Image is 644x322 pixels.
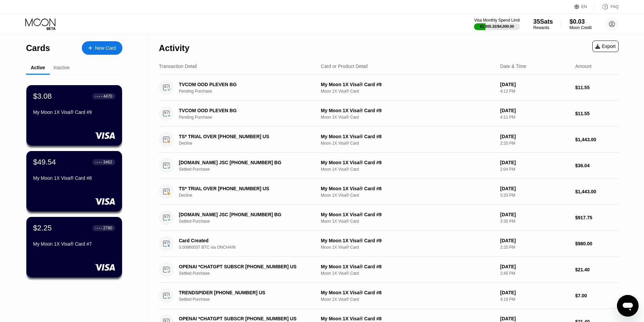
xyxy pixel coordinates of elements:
[321,134,495,139] div: My Moon 1X Visa® Card #8
[26,151,122,212] div: $49.54● ● ● ●3462My Moon 1X Visa® Card #8
[179,238,310,243] div: Card Created
[570,18,592,30] div: $0.03Moon Credit
[480,24,514,28] div: $1,005.32 / $4,000.00
[179,108,310,113] div: TVCOM OOD PLEVEN BG
[179,316,310,321] div: OPENAI *CHATGPT SUBSCR [PHONE_NUMBER] US
[474,18,520,30] div: Visa Monthly Spend Limit$1,005.32/$4,000.00
[500,141,570,146] div: 2:20 PM
[581,4,587,9] div: EN
[26,217,122,277] div: $2.25● ● ● ●2780My Moon 1X Visa® Card #7
[595,3,619,10] div: FAQ
[474,18,520,23] div: Visa Monthly Spend Limit
[500,212,570,217] div: [DATE]
[31,65,45,70] div: Active
[500,193,570,198] div: 5:20 PM
[103,226,112,230] div: 2780
[592,41,619,52] div: Export
[179,167,320,172] div: Settled Purchase
[533,25,553,30] div: Rewards
[575,189,619,194] div: $1,443.00
[321,89,495,94] div: Moon 1X Visa® Card
[159,179,619,205] div: TS* TRIAL OVER [PHONE_NUMBER] USDeclineMy Moon 1X Visa® Card #8Moon 1X Visa® Card[DATE]5:20 PM$1,...
[179,115,320,120] div: Pending Purchase
[575,137,619,142] div: $1,443.00
[159,231,619,257] div: Card Created0.00860037 BTC via ONCHAINMy Moon 1X Visa® Card #9Moon 1X Visa® Card[DATE]2:25 PM$980.00
[159,153,619,179] div: [DOMAIN_NAME] JSC [PHONE_NUMBER] BGSettled PurchaseMy Moon 1X Visa® Card #9Moon 1X Visa® Card[DAT...
[159,43,189,53] div: Activity
[53,65,70,70] div: Inactive
[33,241,115,247] div: My Moon 1X Visa® Card #7
[500,89,570,94] div: 4:12 PM
[500,245,570,250] div: 2:25 PM
[500,219,570,224] div: 3:30 PM
[33,175,115,181] div: My Moon 1X Visa® Card #8
[321,245,495,250] div: Moon 1X Visa® Card
[159,205,619,231] div: [DOMAIN_NAME] JSC [PHONE_NUMBER] BGSettled PurchaseMy Moon 1X Visa® Card #9Moon 1X Visa® Card[DAT...
[159,283,619,309] div: TRENDSPIDER [PHONE_NUMBER] USSettled PurchaseMy Moon 1X Visa® Card #8Moon 1X Visa® Card[DATE]4:19...
[103,94,112,99] div: 4470
[179,160,310,165] div: [DOMAIN_NAME] JSC [PHONE_NUMBER] BG
[179,245,320,250] div: 0.00860037 BTC via ONCHAIN
[617,295,639,317] iframe: Button to launch messaging window, conversation in progress
[26,85,122,146] div: $3.08● ● ● ●4470My Moon 1X Visa® Card #9
[575,241,619,246] div: $980.00
[500,134,570,139] div: [DATE]
[179,264,310,269] div: OPENAI *CHATGPT SUBSCR [PHONE_NUMBER] US
[159,64,197,69] div: Transaction Detail
[575,64,591,69] div: Amount
[321,186,495,191] div: My Moon 1X Visa® Card #8
[321,297,495,302] div: Moon 1X Visa® Card
[500,64,526,69] div: Date & Time
[500,297,570,302] div: 4:19 PM
[570,25,592,30] div: Moon Credit
[533,18,553,25] div: 35 Sats
[575,111,619,116] div: $11.55
[500,264,570,269] div: [DATE]
[159,127,619,153] div: TS* TRIAL OVER [PHONE_NUMBER] USDeclineMy Moon 1X Visa® Card #8Moon 1X Visa® Card[DATE]2:20 PM$1,...
[575,293,619,298] div: $7.00
[321,115,495,120] div: Moon 1X Visa® Card
[103,160,112,165] div: 3462
[533,18,553,30] div: 35SatsRewards
[500,271,570,276] div: 2:45 PM
[33,224,52,232] div: $2.25
[570,18,592,25] div: $0.03
[575,85,619,90] div: $11.55
[321,264,495,269] div: My Moon 1X Visa® Card #8
[179,89,320,94] div: Pending Purchase
[321,219,495,224] div: Moon 1X Visa® Card
[500,316,570,321] div: [DATE]
[575,267,619,272] div: $21.40
[95,95,102,97] div: ● ● ● ●
[500,160,570,165] div: [DATE]
[575,163,619,168] div: $36.04
[179,219,320,224] div: Settled Purchase
[159,101,619,127] div: TVCOM OOD PLEVEN BGPending PurchaseMy Moon 1X Visa® Card #9Moon 1X Visa® Card[DATE]4:11 PM$11.55
[321,212,495,217] div: My Moon 1X Visa® Card #9
[595,44,616,49] div: Export
[179,297,320,302] div: Settled Purchase
[95,45,116,51] div: New Card
[500,167,570,172] div: 2:04 PM
[179,82,310,87] div: TVCOM OOD PLEVEN BG
[321,271,495,276] div: Moon 1X Visa® Card
[500,82,570,87] div: [DATE]
[179,290,310,295] div: TRENDSPIDER [PHONE_NUMBER] US
[26,43,50,53] div: Cards
[500,186,570,191] div: [DATE]
[95,161,102,163] div: ● ● ● ●
[159,75,619,101] div: TVCOM OOD PLEVEN BGPending PurchaseMy Moon 1X Visa® Card #9Moon 1X Visa® Card[DATE]4:12 PM$11.55
[179,212,310,217] div: [DOMAIN_NAME] JSC [PHONE_NUMBER] BG
[321,290,495,295] div: My Moon 1X Visa® Card #8
[500,290,570,295] div: [DATE]
[33,92,52,101] div: $3.08
[179,271,320,276] div: Settled Purchase
[500,108,570,113] div: [DATE]
[321,167,495,172] div: Moon 1X Visa® Card
[321,82,495,87] div: My Moon 1X Visa® Card #9
[321,238,495,243] div: My Moon 1X Visa® Card #9
[159,257,619,283] div: OPENAI *CHATGPT SUBSCR [PHONE_NUMBER] USSettled PurchaseMy Moon 1X Visa® Card #8Moon 1X Visa® Car...
[574,3,595,10] div: EN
